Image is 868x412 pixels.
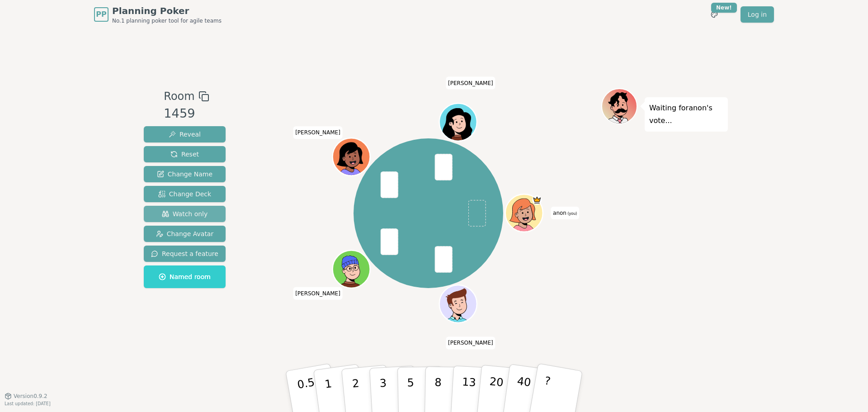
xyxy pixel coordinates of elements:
[293,127,343,139] span: Click to change your name
[164,88,194,104] span: Room
[5,401,51,406] span: Last updated: [DATE]
[156,229,214,238] span: Change Avatar
[159,272,211,281] span: Named room
[144,146,226,162] button: Reset
[164,104,209,123] div: 1459
[94,5,222,24] a: PPPlanning PokerNo.1 planning poker tool for agile teams
[144,265,226,288] button: Named room
[170,150,199,159] span: Reset
[293,287,343,300] span: Click to change your name
[446,77,495,90] span: Click to change your name
[157,170,212,179] span: Change Name
[144,246,226,262] button: Request a feature
[446,337,495,350] span: Click to change your name
[144,226,226,242] button: Change Avatar
[112,17,222,24] span: No.1 planning poker tool for agile teams
[96,9,106,20] span: PP
[112,5,222,17] span: Planning Poker
[144,186,226,202] button: Change Deck
[14,393,47,400] span: Version 0.9.2
[144,126,226,142] button: Reveal
[144,206,226,222] button: Watch only
[506,195,542,231] button: Click to change your avatar
[5,393,47,400] button: Version0.9.2
[144,166,226,182] button: Change Name
[566,212,577,216] span: (you)
[706,6,722,23] button: New!
[711,3,737,13] div: New!
[151,249,218,258] span: Request a feature
[169,130,201,139] span: Reveal
[158,189,211,199] span: Change Deck
[551,207,579,219] span: Click to change your name
[649,102,723,127] p: Waiting for anon 's vote...
[532,195,542,205] span: anon is the host
[741,6,774,23] a: Log in
[162,209,208,218] span: Watch only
